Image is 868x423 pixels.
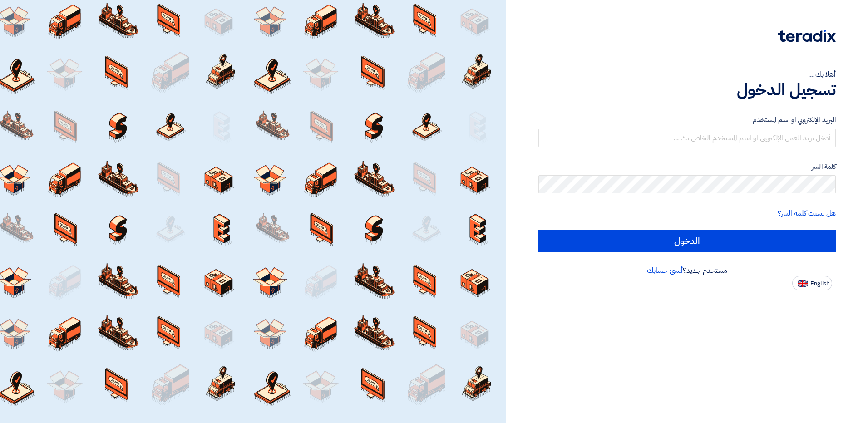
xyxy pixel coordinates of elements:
input: أدخل بريد العمل الإلكتروني او اسم المستخدم الخاص بك ... [538,129,836,147]
a: هل نسيت كلمة السر؟ [778,208,836,219]
span: English [810,280,829,287]
label: كلمة السر [538,162,836,172]
img: en-US.png [798,280,808,287]
button: English [792,276,832,290]
div: مستخدم جديد؟ [538,265,836,276]
img: Teradix logo [778,30,836,42]
input: الدخول [538,230,836,252]
label: البريد الإلكتروني او اسم المستخدم [538,115,836,125]
h1: تسجيل الدخول [538,80,836,100]
div: أهلا بك ... [538,69,836,80]
a: أنشئ حسابك [647,265,683,276]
